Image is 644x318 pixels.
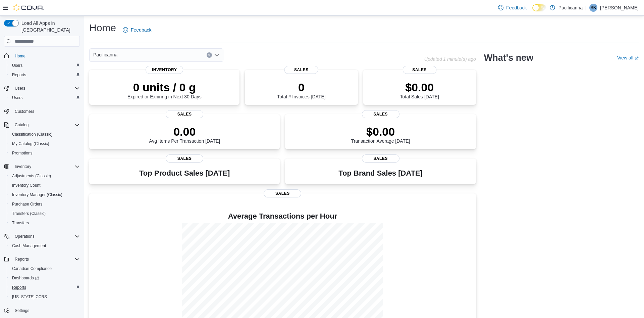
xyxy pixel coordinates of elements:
[9,242,80,250] span: Cash Management
[12,132,53,137] span: Classification (Classic)
[7,61,83,70] button: Users
[9,293,50,301] a: [US_STATE] CCRS
[12,84,28,92] button: Users
[617,55,639,60] a: View allExternal link
[9,181,43,189] a: Inventory Count
[15,109,34,114] span: Customers
[12,192,62,197] span: Inventory Manager (Classic)
[12,63,22,68] span: Users
[424,56,476,62] p: Updated 1 minute(s) ago
[7,209,83,218] button: Transfers (Classic)
[591,4,596,12] span: SB
[12,141,49,146] span: My Catalog (Classic)
[166,110,203,118] span: Sales
[9,210,48,218] a: Transfers (Classic)
[9,94,25,102] a: Users
[12,107,80,116] span: Customers
[146,66,183,74] span: Inventory
[7,283,83,292] button: Reports
[12,220,29,226] span: Transfers
[9,219,32,227] a: Transfers
[127,81,202,94] p: 0 units / 0 g
[532,4,546,11] input: Dark Mode
[7,181,83,190] button: Inventory Count
[1,84,83,93] button: Users
[12,52,28,60] a: Home
[506,4,527,11] span: Feedback
[9,71,29,79] a: Reports
[284,66,318,74] span: Sales
[7,70,83,80] button: Reports
[9,200,80,208] span: Purchase Orders
[400,81,439,94] p: $0.00
[9,130,55,138] a: Classification (Classic)
[585,4,587,12] p: |
[9,283,29,291] a: Reports
[15,164,31,169] span: Inventory
[12,294,47,300] span: [US_STATE] CCRS
[15,234,35,239] span: Operations
[12,201,43,207] span: Purchase Orders
[12,232,80,240] span: Operations
[277,81,325,94] p: 0
[139,169,230,177] h3: Top Product Sales [DATE]
[7,241,83,251] button: Cash Management
[1,306,83,315] button: Settings
[9,210,80,218] span: Transfers (Classic)
[12,243,46,248] span: Cash Management
[362,154,399,163] span: Sales
[484,52,533,63] h2: What's new
[635,56,639,60] svg: External link
[12,173,51,179] span: Adjustments (Classic)
[9,140,80,148] span: My Catalog (Classic)
[7,148,83,158] button: Promotions
[95,212,471,220] h4: Average Transactions per Hour
[277,81,325,99] div: Total # Invoices [DATE]
[15,53,25,59] span: Home
[12,121,80,129] span: Catalog
[9,265,54,273] a: Canadian Compliance
[12,150,33,156] span: Promotions
[7,292,83,302] button: [US_STATE] CCRS
[9,191,65,199] a: Inventory Manager (Classic)
[15,308,29,313] span: Settings
[9,274,42,282] a: Dashboards
[12,183,41,188] span: Inventory Count
[338,169,423,177] h3: Top Brand Sales [DATE]
[9,191,80,199] span: Inventory Manager (Classic)
[9,242,49,250] a: Cash Management
[166,154,203,163] span: Sales
[12,306,80,315] span: Settings
[1,232,83,241] button: Operations
[93,51,117,59] span: Pacificanna
[12,275,39,281] span: Dashboards
[7,273,83,283] a: Dashboards
[15,257,29,262] span: Reports
[7,199,83,209] button: Purchase Orders
[149,125,220,144] div: Avg Items Per Transaction [DATE]
[9,71,80,79] span: Reports
[12,163,80,171] span: Inventory
[127,81,202,99] div: Expired or Expiring in Next 30 Days
[9,172,80,180] span: Adjustments (Classic)
[9,181,80,189] span: Inventory Count
[7,218,83,228] button: Transfers
[402,66,436,74] span: Sales
[12,255,32,263] button: Reports
[12,107,37,116] a: Customers
[9,265,80,273] span: Canadian Compliance
[9,274,80,282] span: Dashboards
[9,140,52,148] a: My Catalog (Classic)
[12,307,32,315] a: Settings
[9,172,54,180] a: Adjustments (Classic)
[9,149,80,157] span: Promotions
[12,255,80,263] span: Reports
[7,190,83,199] button: Inventory Manager (Classic)
[7,130,83,139] button: Classification (Classic)
[351,125,410,144] div: Transaction Average [DATE]
[600,4,639,12] p: [PERSON_NAME]
[19,20,80,33] span: Load All Apps in [GEOGRAPHIC_DATA]
[12,163,34,171] button: Inventory
[9,219,80,227] span: Transfers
